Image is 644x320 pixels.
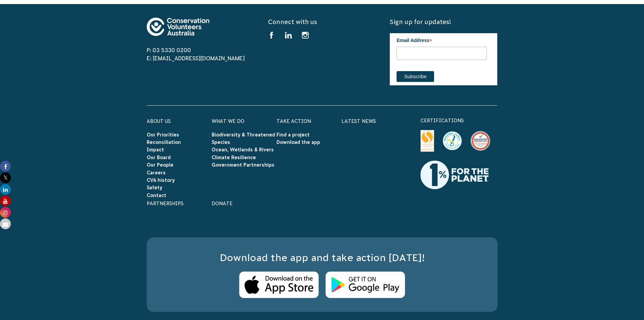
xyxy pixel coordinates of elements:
[147,155,171,160] a: Our Board
[268,18,376,26] h5: Connect with us
[160,251,484,265] h3: Download the app and take action [DATE]!
[390,18,497,26] h5: Sign up for updates!
[147,201,184,206] a: Partnerships
[147,140,181,145] a: Reconciliation
[147,147,164,152] a: Impact
[397,71,434,82] input: Subscribe
[147,55,245,61] a: E: [EMAIL_ADDRESS][DOMAIN_NAME]
[212,132,275,145] a: Biodiversity & Threatened Species
[147,47,191,53] a: P: 03 5330 0200
[147,162,173,168] a: Our People
[212,162,275,168] a: Government Partnerships
[147,185,162,190] a: Safety
[397,33,487,46] label: Email Address
[147,170,166,175] a: Careers
[421,116,498,125] p: certifications
[147,193,166,198] a: Contact
[212,119,244,124] a: What We Do
[212,155,256,160] a: Climate Resilience
[147,132,179,137] a: Our Priorities
[147,18,209,36] img: logo-footer.svg
[277,119,311,124] a: Take Action
[212,201,233,206] a: Donate
[212,147,274,152] a: Ocean, Wetlands & Rivers
[277,132,310,137] a: Find a project
[239,272,319,298] img: Apple Store Logo
[277,140,320,145] a: Download the app
[326,272,405,298] img: Android Store Logo
[147,177,175,183] a: CVA history
[341,119,376,124] a: Latest News
[147,119,171,124] a: About Us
